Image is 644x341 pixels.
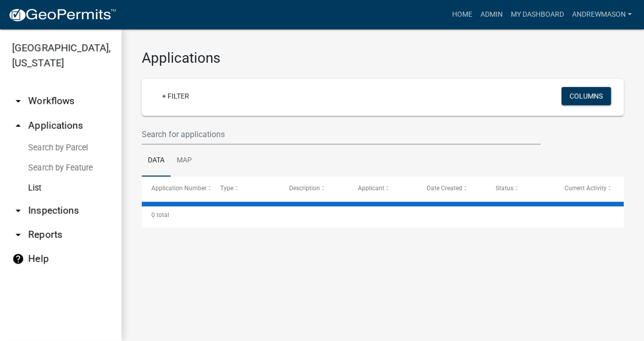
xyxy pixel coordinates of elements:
[12,229,24,241] i: arrow_drop_down
[220,185,233,192] span: Type
[142,50,624,67] h3: Applications
[568,5,636,24] a: AndrewMason
[142,124,541,145] input: Search for applications
[358,185,384,192] span: Applicant
[476,5,507,24] a: Admin
[142,177,211,201] datatable-header-cell: Application Number
[486,177,555,201] datatable-header-cell: Status
[496,185,513,192] span: Status
[289,185,320,192] span: Description
[12,253,24,265] i: help
[151,185,207,192] span: Application Number
[448,5,476,24] a: Home
[154,87,197,105] a: + Filter
[565,185,607,192] span: Current Activity
[12,119,24,132] i: arrow_drop_up
[171,145,198,177] a: Map
[348,177,417,201] datatable-header-cell: Applicant
[561,87,611,105] button: Columns
[211,177,279,201] datatable-header-cell: Type
[142,202,624,228] div: 0 total
[555,177,624,201] datatable-header-cell: Current Activity
[12,204,24,217] i: arrow_drop_down
[507,5,568,24] a: My Dashboard
[142,145,171,177] a: Data
[427,185,462,192] span: Date Created
[12,95,24,107] i: arrow_drop_down
[417,177,486,201] datatable-header-cell: Date Created
[279,177,348,201] datatable-header-cell: Description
